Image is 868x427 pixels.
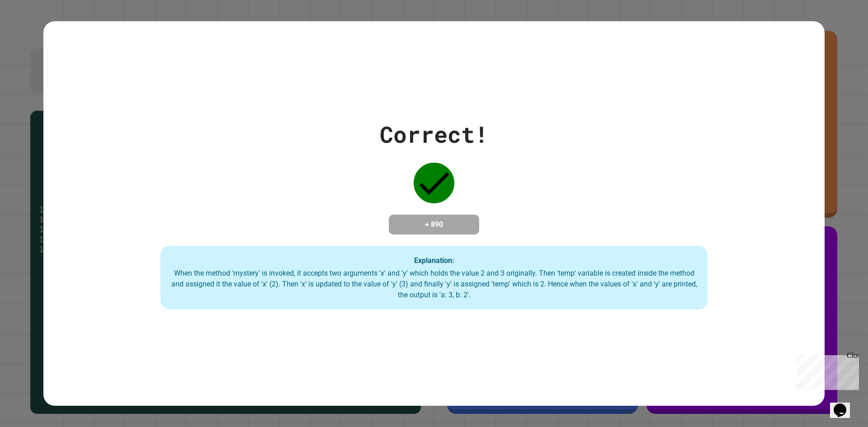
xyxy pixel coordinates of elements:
iframe: chat widget [793,352,859,390]
div: Chat with us now!Close [4,4,62,57]
strong: Explanation: [414,256,454,264]
div: When the method 'mystery' is invoked, it accepts two arguments 'x' and 'y' which holds the value ... [170,268,698,300]
iframe: chat widget [830,391,859,418]
div: Correct! [380,117,488,151]
h4: + 890 [398,219,470,230]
